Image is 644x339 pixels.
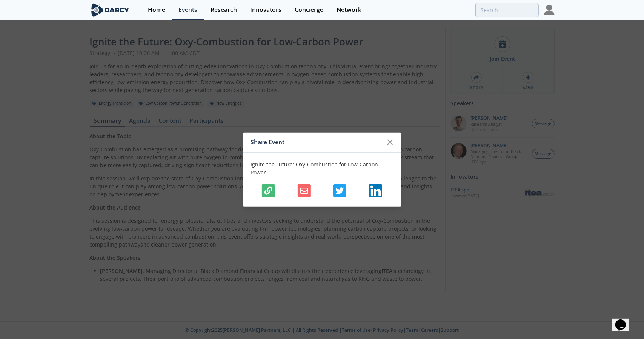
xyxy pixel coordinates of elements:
div: Network [337,7,361,13]
iframe: chat widget [612,309,636,331]
div: Home [148,7,165,13]
div: Events [178,7,197,13]
p: Ignite the Future: Oxy-Combustion for Low-Carbon Power [251,160,393,176]
img: Shares [369,184,382,197]
img: logo-wide.svg [90,3,131,17]
input: Advanced Search [475,3,539,17]
div: Share Event [251,135,383,149]
div: Research [211,7,237,13]
div: Concierge [295,7,323,13]
div: Innovators [250,7,281,13]
img: Profile [544,5,555,15]
img: Shares [333,184,346,197]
